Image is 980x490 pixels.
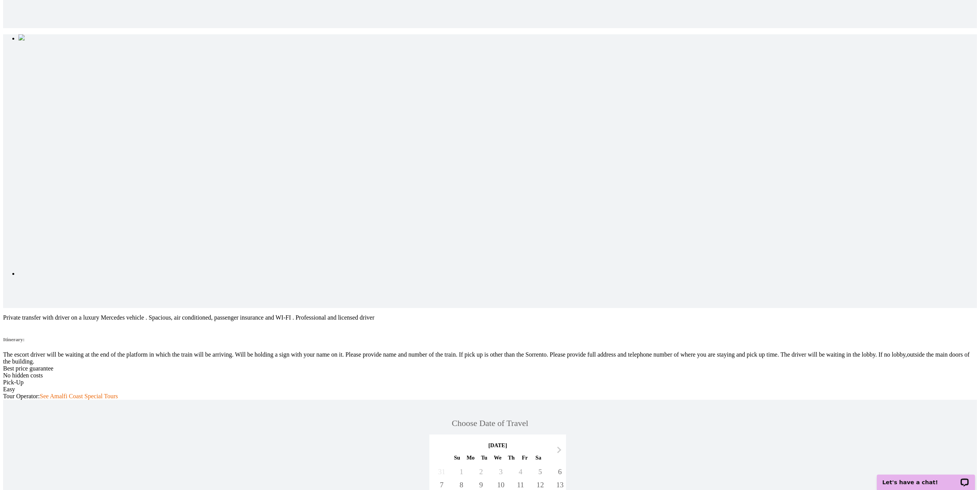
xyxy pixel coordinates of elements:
div: Not available Tuesday, September 2nd, 2025 [471,465,491,478]
span: Pick-Up [3,379,23,386]
span: Easy [3,386,15,392]
div: [DATE] [429,442,566,449]
div: Choose Saturday, September 6th, 2025 [550,465,570,478]
div: Not available Sunday, August 31st, 2025 [432,465,451,478]
span: No hidden costs [3,372,43,379]
div: Mo [464,453,477,463]
span: Best price guarantee [3,365,54,372]
div: Not available Wednesday, September 3rd, 2025 [491,465,511,478]
div: Not available Thursday, September 4th, 2025 [511,465,530,478]
div: Not available Monday, September 1st, 2025 [452,465,471,478]
div: We [491,453,504,463]
div: Th [504,453,518,463]
button: Next Month [553,444,565,456]
div: Choose Date of Travel [452,418,528,428]
img: Italy_main_slider.jpg [18,34,25,40]
div: Tour Operator: [3,393,977,400]
div: Fr [518,453,531,463]
a: See Amalfi Coast Special Tours [40,393,118,399]
div: Private transfer with driver on a luxury Mercedes vehicle . Spacious, air conditioned, passenger ... [3,314,977,365]
iframe: LiveChat chat widget [872,466,980,490]
div: Su [450,453,464,463]
h5: Itinerary: [3,337,977,343]
div: Tu [477,453,491,463]
div: Not available Friday, September 5th, 2025 [530,465,550,478]
div: Sa [531,453,545,463]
